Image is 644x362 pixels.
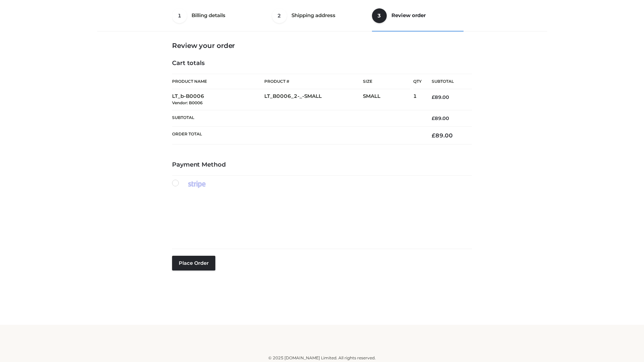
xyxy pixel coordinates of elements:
th: Product Name [172,74,264,89]
bdi: 89.00 [432,115,449,121]
span: £ [432,94,435,100]
td: 1 [413,89,422,110]
span: £ [432,115,435,121]
bdi: 89.00 [432,132,453,139]
th: Product # [264,74,363,89]
h4: Cart totals [172,60,472,67]
th: Subtotal [422,74,472,89]
small: Vendor: B0006 [172,100,203,105]
td: SMALL [363,89,413,110]
th: Subtotal [172,110,422,126]
div: © 2025 [DOMAIN_NAME] Limited. All rights reserved. [100,355,544,361]
h3: Review your order [172,42,472,50]
td: LT_B0006_2-_-SMALL [264,89,363,110]
th: Order Total [172,127,422,144]
bdi: 89.00 [432,94,449,100]
button: Place order [172,256,215,270]
th: Size [363,74,410,89]
span: £ [432,132,435,139]
iframe: Secure payment input frame [171,195,471,238]
td: LT_b-B0006 [172,89,264,110]
h4: Payment Method [172,161,472,169]
th: Qty [413,74,422,89]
